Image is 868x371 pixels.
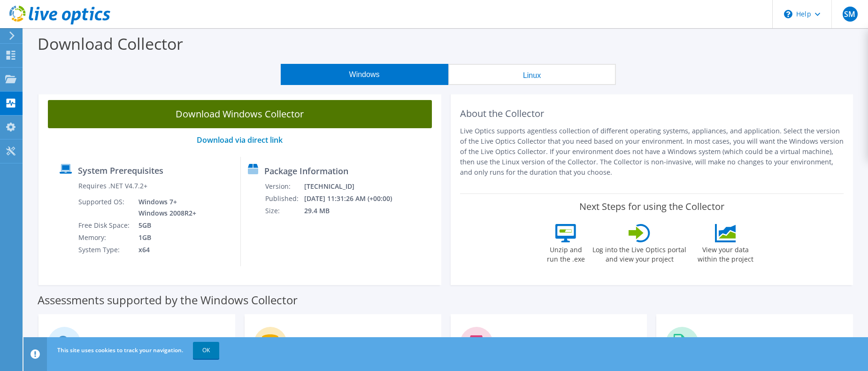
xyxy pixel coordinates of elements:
[197,135,283,145] a: Download via direct link
[460,108,844,119] h2: About the Collector
[131,232,198,244] td: 1GB
[265,205,304,217] td: Size:
[448,64,616,85] button: Linux
[843,7,858,22] span: SM
[78,181,147,191] label: Requires .NET V4.7.2+
[78,166,163,175] label: System Prerequisites
[38,295,298,305] label: Assessments supported by the Windows Collector
[691,242,759,264] label: View your data within the project
[131,219,198,232] td: 5GB
[265,180,304,193] td: Version:
[784,10,792,18] svg: \n
[703,336,718,346] label: File
[281,64,448,85] button: Windows
[57,346,183,354] span: This site uses cookies to track your navigation.
[292,336,325,346] label: Storage
[78,196,131,219] td: Supported OS:
[304,193,405,205] td: [DATE] 11:31:26 AM (+00:00)
[78,232,131,244] td: Memory:
[193,342,219,359] a: OK
[304,180,405,193] td: [TECHNICAL_ID]
[131,244,198,256] td: x64
[78,244,131,256] td: System Type:
[131,196,198,219] td: Windows 7+ Windows 2008R2+
[304,205,405,217] td: 29.4 MB
[264,166,348,176] label: Package Information
[460,126,844,178] p: Live Optics supports agentless collection of different operating systems, appliances, and applica...
[498,336,566,346] label: Data Protection
[579,201,724,212] label: Next Steps for using the Collector
[592,242,687,264] label: Log into the Live Optics portal and view your project
[544,242,587,264] label: Unzip and run the .exe
[85,336,160,346] label: Server and Cloud
[48,100,432,128] a: Download Windows Collector
[38,33,183,54] label: Download Collector
[78,219,131,232] td: Free Disk Space:
[265,193,304,205] td: Published:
